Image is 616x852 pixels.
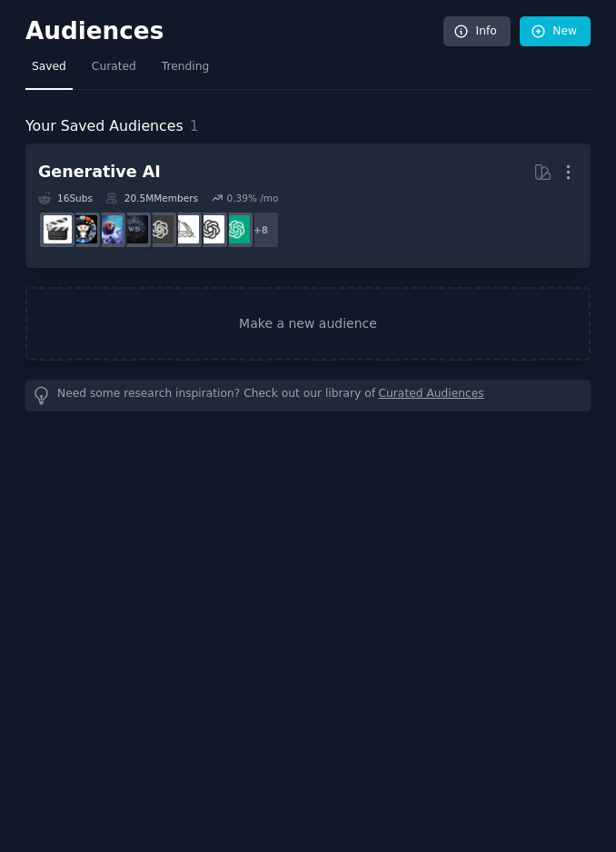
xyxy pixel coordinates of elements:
div: 0.39 % /mo [226,192,278,204]
img: ChatGPT [222,215,250,243]
img: aivideo [44,215,72,243]
img: GPT3 [145,215,174,243]
a: Info [443,16,511,47]
a: Curated Audiences [379,386,484,405]
a: Saved [25,53,73,90]
a: New [520,16,591,47]
a: Generative AI16Subs20.5MMembers0.39% /mo+8ChatGPTOpenAImidjourneyGPT3weirddalleStableDiffusionaiA... [25,144,591,268]
a: Curated [85,53,143,90]
div: + 8 [242,211,280,249]
img: OpenAI [196,215,224,243]
h2: Audiences [25,17,443,46]
div: Generative AI [38,161,161,183]
span: Saved [32,59,66,75]
span: Trending [162,59,209,75]
img: aiArt [69,215,97,243]
img: StableDiffusion [94,215,123,243]
div: 16 Sub s [38,192,93,204]
div: 20.5M Members [105,192,198,204]
span: 1 [190,117,199,134]
div: Need some research inspiration? Check out our library of [25,380,591,411]
a: Make a new audience [25,287,591,361]
img: weirddalle [120,215,148,243]
a: Trending [155,53,215,90]
span: Your Saved Audiences [25,115,184,138]
span: Curated [92,59,136,75]
img: midjourney [171,215,199,243]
